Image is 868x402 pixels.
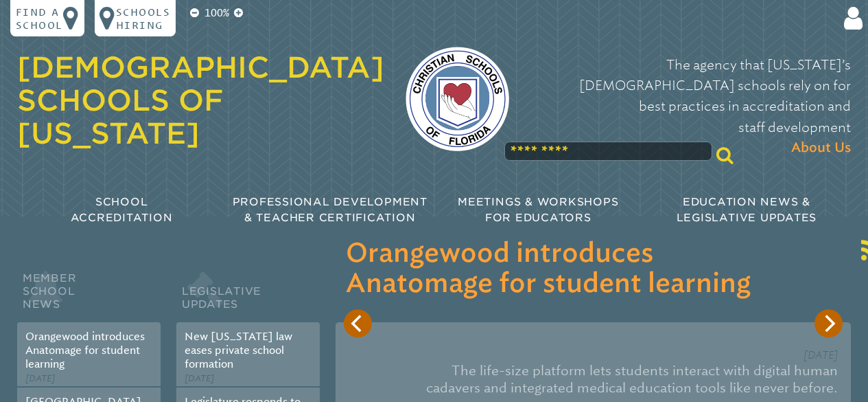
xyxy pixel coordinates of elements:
[17,50,384,150] a: [DEMOGRAPHIC_DATA] Schools of [US_STATE]
[346,240,840,300] h3: Orangewood introduces Anatomage for student learning
[25,330,145,371] a: Orangewood introduces Anatomage for student learning
[791,138,851,159] span: About Us
[344,309,373,338] button: Previous
[116,5,171,32] p: Schools Hiring
[458,195,618,224] span: Meetings & Workshops for Educators
[814,309,843,338] button: Next
[25,373,55,383] span: [DATE]
[176,269,320,322] h2: Legislative Updates
[185,330,292,371] a: New [US_STATE] law eases private school formation
[530,55,851,159] p: The agency that [US_STATE]’s [DEMOGRAPHIC_DATA] schools rely on for best practices in accreditati...
[16,5,63,32] p: Find a school
[202,5,232,21] p: 100%
[17,269,161,322] h2: Member School News
[406,47,510,151] img: csf-logo-web-colors.png
[71,195,173,224] span: School Accreditation
[349,357,838,402] p: The life-size platform lets students interact with digital human cadavers and integrated medical ...
[185,373,214,383] span: [DATE]
[233,195,427,224] span: Professional Development & Teacher Certification
[804,348,838,361] span: [DATE]
[677,195,817,224] span: Education News & Legislative Updates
